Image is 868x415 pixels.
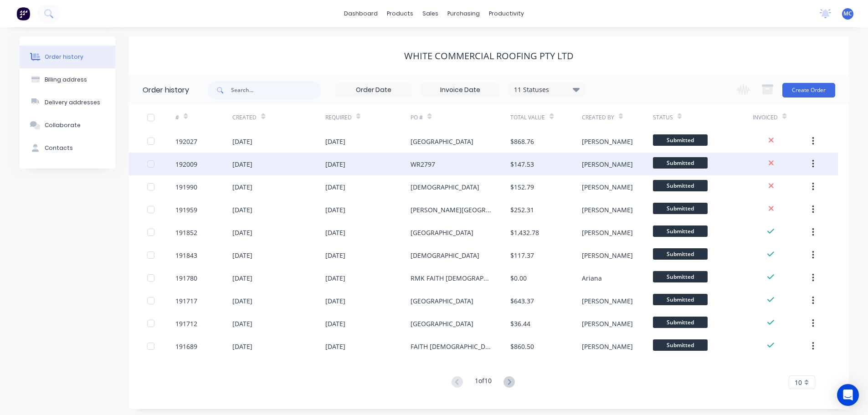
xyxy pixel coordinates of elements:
input: Search... [231,81,321,99]
div: 191780 [175,273,197,283]
span: Submitted [653,339,708,351]
div: [PERSON_NAME][GEOGRAPHIC_DATA] [411,205,492,215]
div: Billing address [45,76,87,84]
span: Submitted [653,157,708,169]
div: [DEMOGRAPHIC_DATA] [411,251,479,260]
a: dashboard [339,7,382,20]
div: [GEOGRAPHIC_DATA] [411,319,473,328]
div: [DATE] [232,251,252,260]
div: [PERSON_NAME] [582,319,633,328]
div: [DATE] [325,228,345,237]
span: MC [843,10,852,18]
div: [GEOGRAPHIC_DATA] [411,296,473,306]
div: 191959 [175,205,197,215]
div: 191712 [175,319,197,328]
div: [DATE] [232,159,252,169]
div: WHITE COMMERCIAL ROOFING PTY LTD [404,51,574,61]
button: Delivery addresses [20,91,115,114]
div: sales [418,7,443,20]
div: # [175,113,179,122]
input: Order Date [335,83,412,97]
div: [PERSON_NAME] [582,205,633,215]
div: Required [325,105,411,130]
div: [GEOGRAPHIC_DATA] [411,228,473,237]
span: Submitted [653,248,708,260]
div: FAITH [DEMOGRAPHIC_DATA] EXTRA [411,342,492,351]
div: $0.00 [510,273,527,283]
div: $252.31 [510,205,534,215]
div: PO # [411,113,423,122]
button: Collaborate [20,114,115,137]
div: WR2797 [411,159,435,169]
div: purchasing [443,7,484,20]
button: Contacts [20,137,115,159]
div: # [175,105,232,130]
div: [PERSON_NAME] [582,251,633,260]
div: $147.53 [510,159,534,169]
div: 191843 [175,251,197,260]
div: 191717 [175,296,197,306]
span: Submitted [653,294,708,305]
div: Delivery addresses [45,98,100,107]
button: Billing address [20,68,115,91]
div: 192027 [175,137,197,146]
img: Factory [16,7,30,20]
span: Submitted [653,134,708,146]
div: Created By [582,105,653,130]
div: Total Value [510,113,545,122]
div: RMK FAITH [DEMOGRAPHIC_DATA] EXTRA [411,273,492,283]
div: [DATE] [325,251,345,260]
div: [DATE] [325,182,345,192]
div: 1 of 10 [475,376,492,389]
div: $860.50 [510,342,534,351]
div: [DATE] [232,273,252,283]
div: [DATE] [325,296,345,306]
div: 191990 [175,182,197,192]
div: 191689 [175,342,197,351]
div: Created By [582,113,614,122]
div: $868.76 [510,137,534,146]
div: [DATE] [325,205,345,215]
div: Order history [143,85,189,96]
div: Collaborate [45,121,81,129]
div: Created [232,113,257,122]
div: Order history [45,53,83,61]
div: [DATE] [232,137,252,146]
span: Submitted [653,317,708,328]
div: [PERSON_NAME] [582,159,633,169]
div: [DATE] [325,159,345,169]
div: [GEOGRAPHIC_DATA] [411,137,473,146]
div: $1,432.78 [510,228,539,237]
div: [DATE] [232,205,252,215]
div: PO # [411,105,510,130]
div: [DATE] [232,319,252,328]
input: Invoice Date [422,83,498,97]
div: 191852 [175,228,197,237]
div: Ariana [582,273,602,283]
div: Status [653,113,673,122]
span: 10 [795,378,802,387]
div: Status [653,105,753,130]
div: [DEMOGRAPHIC_DATA] [411,182,479,192]
div: [DATE] [325,342,345,351]
span: Submitted [653,225,708,237]
div: [DATE] [232,228,252,237]
div: products [382,7,418,20]
div: [PERSON_NAME] [582,342,633,351]
div: [PERSON_NAME] [582,228,633,237]
div: 11 Statuses [508,85,585,95]
div: [PERSON_NAME] [582,296,633,306]
div: Invoiced [753,105,810,130]
button: Create Order [782,83,835,97]
div: Total Value [510,105,581,130]
div: Created [232,105,325,130]
div: Contacts [45,144,73,152]
span: Submitted [653,180,708,191]
div: [DATE] [232,342,252,351]
span: Submitted [653,271,708,282]
div: productivity [484,7,529,20]
div: $36.44 [510,319,530,328]
div: [DATE] [232,182,252,192]
div: [PERSON_NAME] [582,182,633,192]
div: [DATE] [232,296,252,306]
